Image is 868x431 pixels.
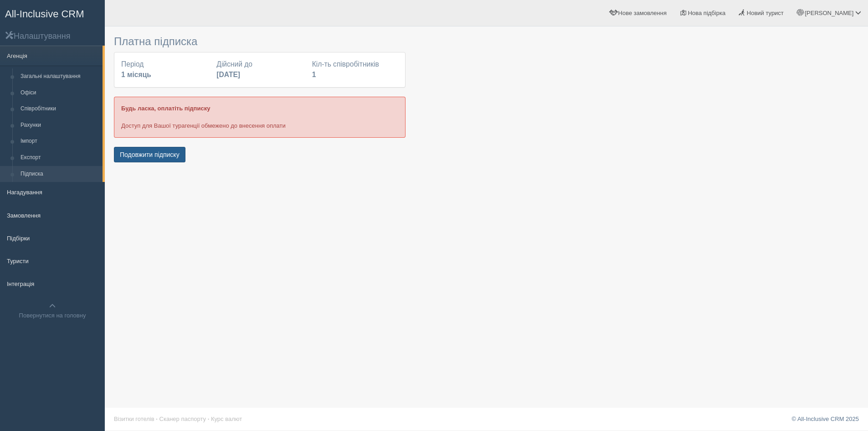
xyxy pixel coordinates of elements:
div: Доступ для Вашої турагенції обмежено до внесення оплати [114,97,406,137]
div: Дійсний до [212,59,307,80]
b: 1 [312,71,316,78]
span: · [208,415,210,422]
b: [DATE] [216,71,240,78]
a: Рахунки [16,117,103,134]
span: Новий турист [747,10,784,16]
a: Експорт [16,150,103,166]
a: Імпорт [16,133,103,150]
button: Подовжити підписку [114,147,185,162]
a: Загальні налаштування [16,68,103,85]
a: Курс валют [211,415,242,422]
div: Кіл-ть співробітників [308,59,403,80]
b: 1 місяць [121,71,151,78]
a: All-Inclusive CRM [0,0,104,26]
span: [PERSON_NAME] [805,10,853,16]
h3: Платна підписка [114,36,406,47]
span: All-Inclusive CRM [5,8,84,20]
a: Візитки готелів [114,415,154,422]
b: Будь ласка, оплатіть підписку [121,105,210,112]
span: · [156,415,158,422]
div: Період [117,59,212,80]
span: Нове замовлення [618,10,667,16]
a: Співробітники [16,101,103,117]
a: Підписка [16,166,103,182]
a: Офіси [16,85,103,101]
a: Сканер паспорту [159,415,206,422]
span: Нова підбірка [688,10,726,16]
a: © All-Inclusive CRM 2025 [791,415,859,422]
